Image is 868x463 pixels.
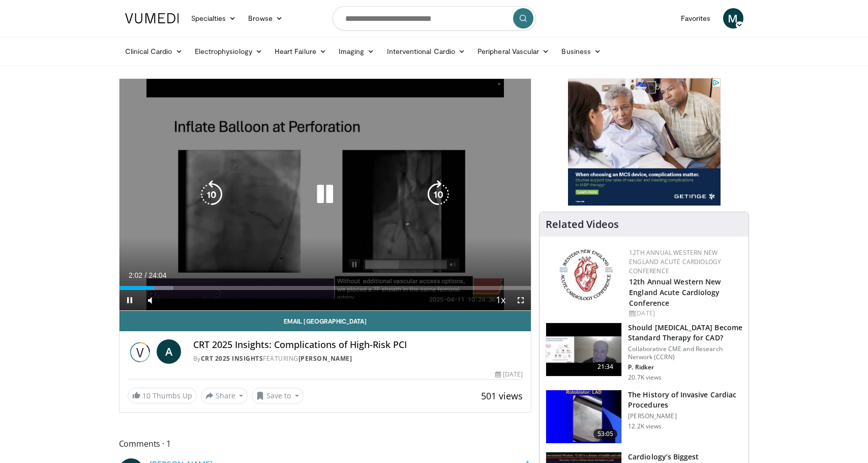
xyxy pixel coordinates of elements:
a: CRT 2025 Insights [201,354,263,363]
iframe: Advertisement [568,78,721,206]
h4: CRT 2025 Insights: Complications of High-Risk PCI [193,339,523,351]
a: M [723,8,743,28]
p: [PERSON_NAME] [628,412,742,420]
span: / [145,271,147,279]
p: 12.2K views [628,422,662,430]
a: 10 Thumbs Up [128,388,197,403]
a: Favorites [675,8,717,28]
a: Imaging [333,41,381,62]
span: Comments 1 [119,437,532,450]
input: Search topics, interventions [333,6,536,31]
h3: The History of Invasive Cardiac Procedures [628,390,742,410]
a: 21:34 Should [MEDICAL_DATA] Become Standard Therapy for CAD? Collaborative CME and Research Netwo... [546,323,742,382]
span: 21:34 [593,362,618,372]
video-js: Video Player [119,79,531,311]
span: 501 views [481,390,523,402]
a: Peripheral Vascular [471,41,555,62]
a: Email [GEOGRAPHIC_DATA] [119,311,531,331]
button: Fullscreen [511,290,531,310]
a: [PERSON_NAME] [298,354,352,363]
button: Save to [252,388,304,404]
a: 53:05 The History of Invasive Cardiac Procedures [PERSON_NAME] 12.2K views [546,390,742,444]
button: Pause [119,290,140,310]
button: Share [201,388,248,404]
button: Playback Rate [490,290,511,310]
span: 2:02 [129,271,142,279]
span: 10 [142,391,151,400]
button: Mute [140,290,160,310]
a: 12th Annual Western New England Acute Cardiology Conference [629,277,721,308]
a: Electrophysiology [189,41,268,62]
span: 53:05 [593,429,618,439]
a: Clinical Cardio [119,41,189,62]
img: CRT 2025 Insights [128,339,153,364]
div: [DATE] [495,370,523,379]
h4: Related Videos [546,218,619,230]
div: [DATE] [629,309,740,318]
a: Browse [242,8,289,28]
h3: Should [MEDICAL_DATA] Become Standard Therapy for CAD? [628,323,742,343]
div: Progress Bar [119,286,531,290]
img: a9c9c892-6047-43b2-99ef-dda026a14e5f.150x105_q85_crop-smart_upscale.jpg [546,390,621,443]
a: Specialties [185,8,243,28]
a: A [157,339,181,364]
img: eb63832d-2f75-457d-8c1a-bbdc90eb409c.150x105_q85_crop-smart_upscale.jpg [546,323,621,376]
a: 12th Annual Western New England Acute Cardiology Conference [629,248,721,275]
p: 20.7K views [628,373,662,382]
img: VuMedi Logo [125,13,179,23]
p: Collaborative CME and Research Network (CCRN) [628,345,742,361]
span: 24:04 [148,271,166,279]
a: Interventional Cardio [381,41,472,62]
p: P. Ridker [628,363,742,371]
a: Heart Failure [268,41,333,62]
img: 0954f259-7907-4053-a817-32a96463ecc8.png.150x105_q85_autocrop_double_scale_upscale_version-0.2.png [558,248,614,302]
div: By FEATURING [193,354,523,363]
a: Business [555,41,607,62]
